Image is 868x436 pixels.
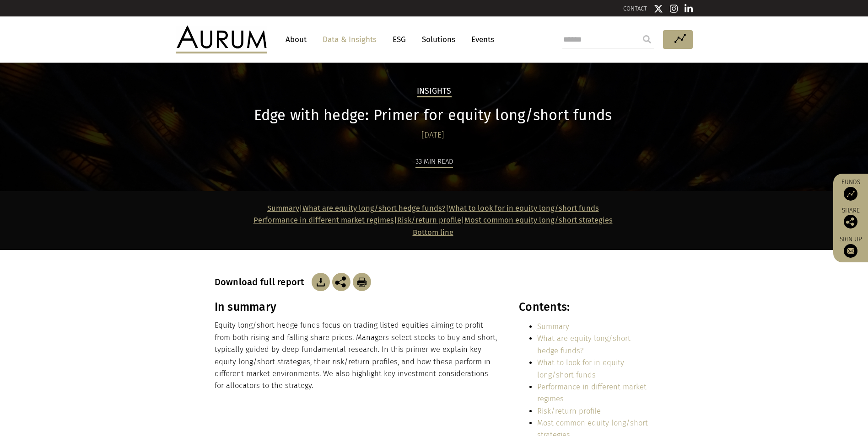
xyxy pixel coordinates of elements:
[215,276,309,287] h3: Download full report
[267,204,299,213] a: Summary
[215,319,499,392] p: Equity long/short hedge funds focus on trading listed equities aiming to profit from both rising ...
[397,216,461,224] a: Risk/return profile
[413,228,453,237] a: Bottom line
[464,216,613,224] a: Most common equity long/short strategies
[685,4,693,13] img: Linkedin icon
[215,106,652,124] h1: Edge with hedge: Primer for equity long/short funds
[332,273,350,291] img: Share this post
[537,358,624,379] a: What to look for in equity long/short funds
[353,273,371,291] img: Download Article
[417,31,460,48] a: Solutions
[654,4,663,13] img: Twitter icon
[670,4,678,13] img: Instagram icon
[638,30,656,48] input: Submit
[838,178,863,201] a: Funds
[537,334,631,355] a: What are equity long/short hedge funds?
[519,300,651,314] h3: Contents:
[537,407,601,415] a: Risk/return profile
[467,31,494,48] a: Events
[176,26,267,53] img: Aurum
[844,215,857,229] img: Share this post
[415,156,453,168] div: 33 min read
[844,187,857,201] img: Access Funds
[253,216,394,224] a: Performance in different market regimes
[449,204,599,213] a: What to look for in equity long/short funds
[623,5,647,12] a: CONTACT
[844,244,857,258] img: Sign up to our newsletter
[838,235,863,258] a: Sign up
[537,322,569,331] a: Summary
[312,273,330,291] img: Download Article
[215,300,499,314] h3: In summary
[838,207,863,229] div: Share
[215,129,652,142] div: [DATE]
[388,31,410,48] a: ESG
[281,31,311,48] a: About
[253,204,613,237] strong: | | | |
[302,204,446,213] a: What are equity long/short hedge funds?
[417,86,452,97] h2: Insights
[318,31,381,48] a: Data & Insights
[537,383,647,403] a: Performance in different market regimes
